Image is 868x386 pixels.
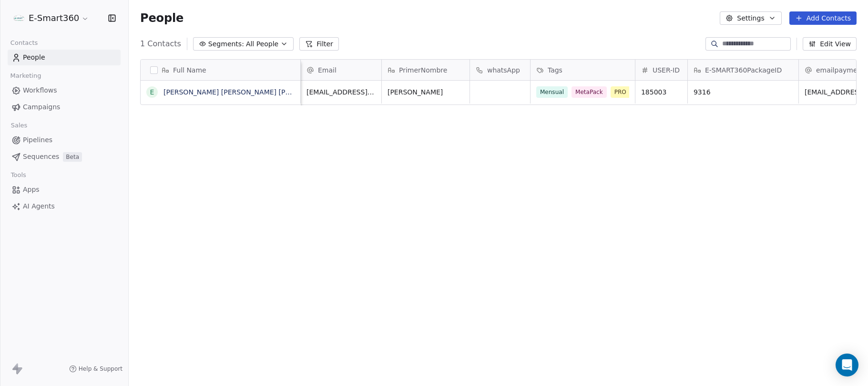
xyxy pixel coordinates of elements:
div: Open Intercom Messenger [836,354,858,376]
button: Filter [299,37,339,51]
button: E-Smart360 [11,10,91,26]
span: Mensual [536,86,568,98]
span: E-Smart360 [29,12,79,24]
div: E-SMART360PackageID [688,60,798,80]
div: Tags [531,60,635,80]
span: 9316 [694,87,793,97]
span: AI Agents [23,201,55,211]
span: whatsApp [487,65,520,75]
span: People [23,52,45,63]
a: Help & Support [69,365,123,373]
span: Sequences [23,152,59,162]
span: Campaigns [23,102,60,112]
span: Help & Support [79,365,123,373]
span: Email [318,65,337,75]
span: Tools [7,168,30,182]
a: AI Agents [8,198,121,214]
div: E [150,87,154,97]
a: Campaigns [8,99,121,115]
span: E-SMART360PackageID [705,65,782,75]
button: Edit View [803,37,857,51]
button: Add Contacts [789,11,857,25]
span: Marketing [6,69,45,83]
span: PrimerNombre [399,65,447,75]
span: Tags [548,65,562,75]
a: Workflows [8,83,121,98]
span: PRO [611,86,630,98]
img: -.png [13,12,25,24]
div: USER-ID [635,60,687,80]
span: [EMAIL_ADDRESS][DOMAIN_NAME] [306,87,376,97]
span: People [140,11,184,25]
span: Sales [7,118,31,133]
div: grid [141,81,301,376]
span: Workflows [23,85,57,95]
a: Pipelines [8,132,121,148]
span: Contacts [6,36,42,50]
div: Full Name [141,60,300,80]
a: [PERSON_NAME] [PERSON_NAME] [PERSON_NAME] [163,88,334,96]
span: All People [246,39,278,49]
button: Settings [720,11,781,25]
a: People [8,50,121,65]
a: SequencesBeta [8,149,121,165]
span: Apps [23,185,40,195]
span: Segments: [208,39,244,49]
div: whatsApp [470,60,530,80]
span: MetaPack [572,86,607,98]
a: Apps [8,182,121,198]
div: PrimerNombre [382,60,470,80]
div: Email [301,60,381,80]
span: Beta [63,152,82,162]
span: Full Name [173,65,206,75]
span: Pipelines [23,135,52,145]
span: 185003 [641,87,682,97]
span: USER-ID [653,65,680,75]
span: 1 Contacts [140,38,181,50]
span: emailpayment [816,65,864,75]
span: [PERSON_NAME] [388,87,464,97]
